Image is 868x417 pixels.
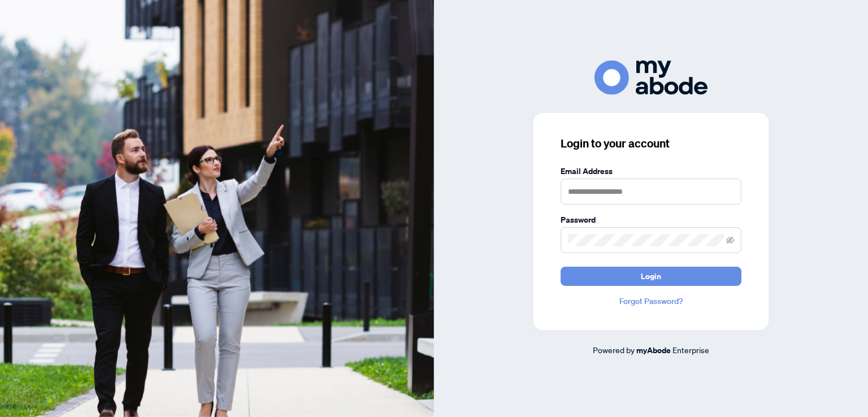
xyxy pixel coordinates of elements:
h3: Login to your account [561,136,741,151]
span: Powered by [593,345,635,355]
span: Login [641,267,661,285]
a: Forgot Password? [561,295,741,307]
label: Password [561,214,741,226]
a: myAbode [636,344,671,357]
span: Enterprise [672,345,709,355]
label: Email Address [561,165,741,177]
button: Login [561,267,741,286]
img: ma-logo [594,60,708,95]
span: eye-invisible [726,236,734,244]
